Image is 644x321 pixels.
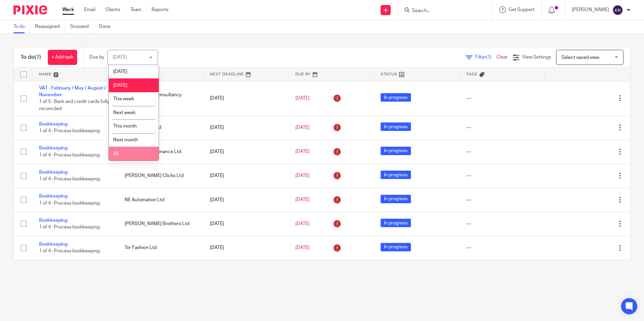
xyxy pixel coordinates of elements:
span: This week [113,97,134,101]
span: 1 of 4 · Process bookkeeping [39,225,100,229]
span: In progress [381,93,411,102]
span: 1 of 4 · Process bookkeeping [39,153,100,157]
span: In progress [381,195,411,203]
td: Tasty Comms Ltd [118,116,203,140]
span: Tags [466,72,478,76]
div: --- [466,172,538,179]
td: Tor Fashion Ltd [118,236,203,260]
span: (7) [35,55,41,60]
span: 1 of 5 · Bank and credit cards fully reconciled [39,99,109,111]
a: + Add task [48,50,77,65]
a: Reports [152,6,168,13]
a: VAT - February / May / August / November [39,86,106,97]
div: [DATE] [113,55,127,60]
span: 1 of 4 · Process bookkeeping [39,177,100,181]
a: Clear [496,55,508,60]
span: 1 of 4 · Process bookkeeping [39,249,100,254]
h1: To do [21,54,41,61]
td: Peak Business Finance Ltd [118,140,203,164]
td: [PERSON_NAME] Brothers Ltd [118,212,203,236]
a: Bookkeeping [39,146,67,150]
span: Filter [475,55,496,60]
div: --- [466,95,538,102]
span: In progress [381,171,411,179]
span: [DATE] [295,125,310,130]
span: 1 of 4 · Process bookkeeping [39,201,100,206]
a: Bookkeeping [39,242,67,247]
td: [DATE] [203,236,289,260]
span: Get Support [509,7,535,12]
span: This month [113,124,137,129]
span: (1) [486,55,491,60]
span: [DATE] [113,69,127,74]
img: svg%3E [612,5,623,15]
span: In progress [381,219,411,227]
span: In progress [381,122,411,131]
td: [DATE] [203,140,289,164]
td: [DATE] [203,164,289,188]
a: Team [130,6,141,13]
span: [DATE] [295,221,310,226]
a: Email [84,6,95,13]
span: Next month [113,138,138,142]
p: Due by [89,54,104,61]
span: [DATE] [295,149,310,154]
img: Pixie [13,5,47,14]
a: Work [62,6,74,13]
a: Bookkeeping [39,170,67,175]
td: NE Automation Ltd [118,188,203,212]
span: View Settings [522,55,551,60]
a: Bookkeeping [39,122,67,127]
span: All [113,151,118,156]
div: --- [466,197,538,203]
span: In progress [381,243,411,251]
span: [DATE] [113,83,127,88]
a: Reassigned [35,20,65,33]
a: Done [99,20,116,33]
a: To do [13,20,30,33]
div: --- [466,220,538,227]
td: [DATE] [203,81,289,116]
td: [DATE] [203,212,289,236]
div: --- [466,124,538,131]
input: Search [411,8,472,14]
span: [DATE] [295,96,310,101]
a: Bookkeeping [39,218,67,223]
td: [PERSON_NAME] Clicks Ltd [118,164,203,188]
span: Select saved view [561,55,599,60]
span: 1 of 4 · Process bookkeeping [39,129,100,134]
p: [PERSON_NAME] [572,6,609,13]
td: [DATE] [203,188,289,212]
td: Contact Point Consultancy Limited [118,81,203,116]
span: [DATE] [295,198,310,202]
span: [DATE] [295,245,310,250]
div: --- [466,244,538,251]
div: --- [466,148,538,155]
a: Snoozed [70,20,94,33]
span: [DATE] [295,173,310,178]
a: Clients [105,6,120,13]
td: [DATE] [203,116,289,140]
a: Bookkeeping [39,194,67,199]
span: Next week [113,110,135,115]
span: In progress [381,147,411,155]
